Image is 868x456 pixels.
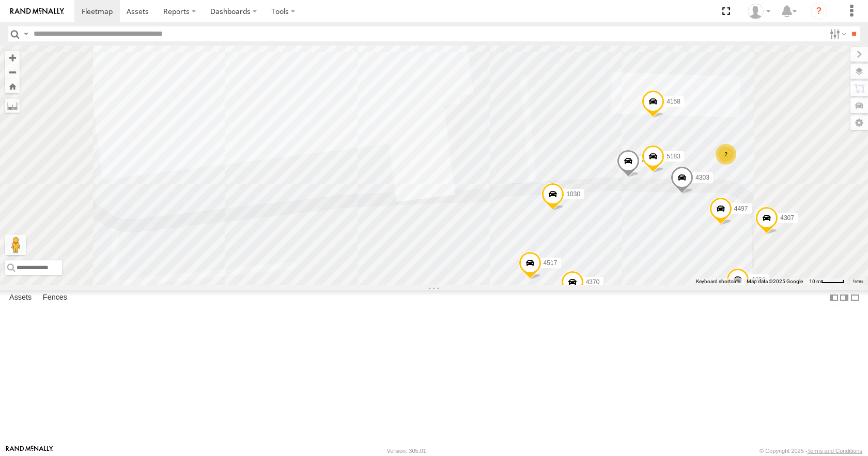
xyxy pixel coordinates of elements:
[826,26,848,41] label: Search Filter Options
[829,290,839,305] label: Dock Summary Table to the Left
[811,3,827,20] i: ?
[744,4,774,19] div: Summer Walker
[4,291,37,305] label: Assets
[808,448,862,454] a: Terms and Conditions
[696,278,740,285] button: Keyboard shortcuts
[751,276,765,284] span: 4484
[850,115,868,130] label: Map Settings
[5,98,20,113] label: Measure
[760,448,862,454] div: © Copyright 2025 -
[850,290,860,305] label: Hide Summary Table
[5,65,20,79] button: Zoom out
[839,290,849,305] label: Dock Summary Table to the Right
[806,278,847,285] button: Map Scale: 10 m per 41 pixels
[780,215,794,222] span: 4307
[5,79,20,93] button: Zoom Home
[10,8,64,15] img: rand-logo.svg
[5,234,26,255] button: Drag Pegman onto the map to open Street View
[566,191,580,198] span: 1030
[5,51,20,65] button: Zoom in
[6,446,53,456] a: Visit our Website
[38,291,72,305] label: Fences
[667,98,680,106] span: 4158
[809,278,821,284] span: 10 m
[22,26,30,41] label: Search Query
[747,278,803,284] span: Map data ©2025 Google
[716,144,736,165] div: 2
[667,153,680,160] span: 5183
[695,174,709,182] span: 4303
[734,205,748,212] span: 4497
[387,448,426,454] div: Version: 305.01
[544,260,557,267] span: 4517
[586,279,600,286] span: 4370
[853,279,863,283] a: Terms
